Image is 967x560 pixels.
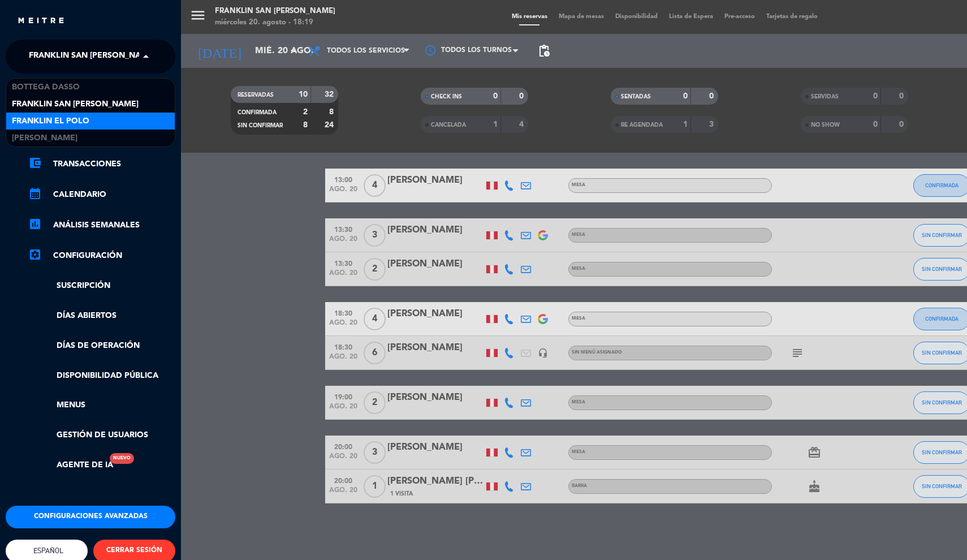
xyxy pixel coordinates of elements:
i: account_balance_wallet [28,156,42,170]
a: assessmentANÁLISIS SEMANALES [28,218,175,232]
a: account_balance_walletTransacciones [28,157,175,171]
a: calendar_monthCalendario [28,188,175,201]
a: Agente de IANuevo [28,459,113,472]
div: Nuevo [110,453,134,464]
span: Español [31,546,63,555]
span: Franklin San [PERSON_NAME] [29,45,156,68]
span: pending_actions [537,44,551,58]
a: Días abiertos [28,309,175,322]
a: Suscripción [28,279,175,292]
button: Configuraciones avanzadas [6,506,175,528]
a: Días de Operación [28,339,175,352]
a: Configuración [28,249,175,262]
span: Bottega Dasso [12,81,80,94]
span: Franklin San [PERSON_NAME] [12,98,139,111]
span: [PERSON_NAME] [12,132,77,145]
i: calendar_month [28,187,42,200]
a: Gestión de usuarios [28,429,175,442]
img: MEITRE [17,17,65,25]
a: Disponibilidad pública [28,369,175,382]
i: settings_applications [28,248,42,261]
a: Menus [28,399,175,412]
i: assessment [28,217,42,231]
span: Franklin El Polo [12,115,89,128]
